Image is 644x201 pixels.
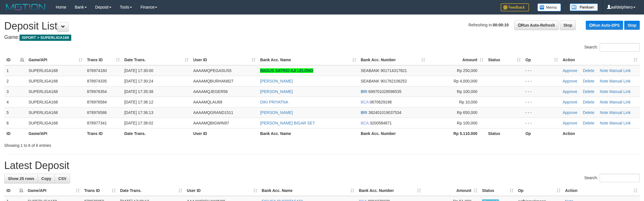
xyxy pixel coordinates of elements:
[358,128,427,139] th: Bank Acc. Number
[600,89,608,94] a: Note
[260,100,288,104] a: DIKI PRIYATNA
[570,3,598,11] img: panduan.png
[258,55,358,65] th: Bank Acc. Name: activate to sort column ascending
[26,55,85,65] th: Game/API: activate to sort column ascending
[609,100,631,104] a: Manual Link
[87,100,107,104] span: 878976584
[537,3,561,11] img: Button%20Memo.svg
[26,128,85,139] th: Game/API
[4,174,38,183] a: Show 25 rows
[26,118,85,128] td: SUPERLIGA168
[381,79,407,83] span: Copy 901762106252 to clipboard
[563,100,577,104] a: Approve
[584,43,640,52] label: Search:
[459,100,477,104] span: Rp 10,000
[124,110,153,115] span: [DATE] 17:36:13
[361,68,379,73] span: SEABANK
[26,86,85,97] td: SUPERLIGA168
[358,55,427,65] th: Bank Acc. Number: activate to sort column ascending
[486,55,523,65] th: Status: activate to sort column ascending
[124,79,153,83] span: [DATE] 17:30:24
[122,128,191,139] th: Date Trans.
[124,68,153,73] span: [DATE] 17:30:00
[4,118,26,128] td: 6
[260,68,313,73] a: BAGUS SATRIO AJI LELONO
[600,79,608,83] a: Note
[26,76,85,86] td: SUPERLIGA168
[457,110,477,115] span: Rp 650,000
[480,185,516,196] th: Status: activate to sort column ascending
[87,68,107,73] span: 878974160
[600,174,640,182] input: Search:
[258,128,358,139] th: Bank Acc. Name
[4,76,26,86] td: 2
[4,20,640,32] h1: Deposit List
[193,89,228,94] span: AAAAMQJEGER56
[4,55,26,65] th: ID: activate to sort column descending
[4,107,26,118] td: 5
[583,68,594,73] a: Delete
[26,65,85,76] td: SUPERLIGA168
[356,185,423,196] th: Bank Acc. Number: activate to sort column ascending
[609,121,631,125] a: Manual Link
[560,20,576,30] a: Stop
[563,185,640,196] th: Action: activate to sort column ascending
[55,174,70,183] a: CSV
[583,121,594,125] a: Delete
[600,110,608,115] a: Note
[41,176,51,181] span: Copy
[523,55,560,65] th: Op: activate to sort column ascending
[260,110,293,115] a: [PERSON_NAME]
[4,160,640,171] h1: Latest Deposit
[8,176,34,181] span: Show 25 rows
[26,97,85,107] td: SUPERLIGA168
[118,185,185,196] th: Date Trans.: activate to sort column ascending
[260,89,293,94] a: [PERSON_NAME]
[523,107,560,118] td: - - -
[38,174,55,183] a: Copy
[583,79,594,83] a: Delete
[361,121,369,125] span: BCA
[514,20,559,30] a: Run Auto-Refresh
[368,110,401,115] span: Copy 382401019037534 to clipboard
[600,68,608,73] a: Note
[4,97,26,107] td: 4
[193,121,229,125] span: AAAAMQBIGWIN97
[563,121,577,125] a: Approve
[516,185,563,196] th: Op: activate to sort column ascending
[457,121,477,125] span: Rp 100,000
[185,185,260,196] th: User ID: activate to sort column ascending
[193,68,231,73] span: AAAAMQPEGASUS5
[468,23,509,27] span: Refreshing in:
[87,79,107,83] span: 878974335
[563,89,577,94] a: Approve
[423,185,480,196] th: Amount: activate to sort column ascending
[600,43,640,52] input: Search:
[191,128,258,139] th: User ID
[122,55,191,65] th: Date Trans.: activate to sort column ascending
[563,110,577,115] a: Approve
[493,23,509,27] strong: 00:00:10
[361,89,367,94] span: BRI
[523,118,560,128] td: - - -
[193,110,233,115] span: AAAAMQGRAND1511
[600,100,608,104] a: Note
[586,21,623,30] a: Run Auto-DPS
[584,174,640,182] label: Search:
[368,89,401,94] span: Copy 699701028596535 to clipboard
[609,110,631,115] a: Manual Link
[361,110,367,115] span: BRI
[87,121,107,125] span: 878977341
[501,3,529,11] img: Feedback.jpg
[25,185,82,196] th: Game/API: activate to sort column ascending
[124,121,153,125] span: [DATE] 17:38:02
[370,121,392,125] span: Copy 3200584871 to clipboard
[609,68,631,73] a: Manual Link
[523,65,560,76] td: - - -
[457,89,477,94] span: Rp 100,000
[124,100,153,104] span: [DATE] 17:36:12
[563,68,577,73] a: Approve
[523,128,560,139] th: Op
[82,185,118,196] th: Trans ID: activate to sort column ascending
[624,21,640,30] a: Stop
